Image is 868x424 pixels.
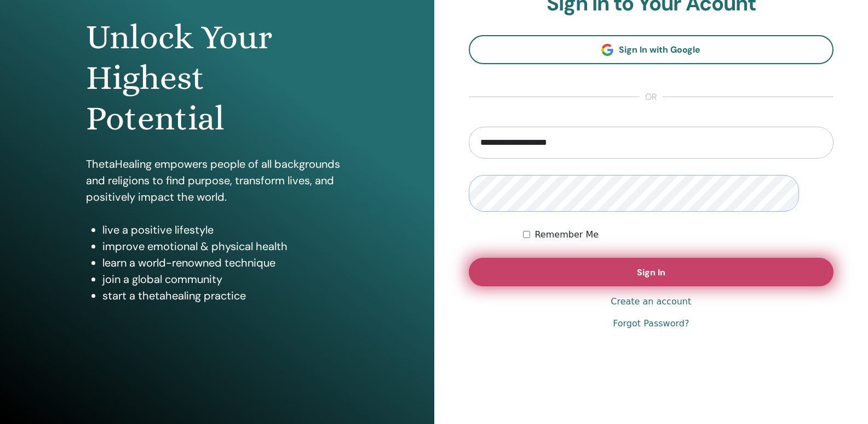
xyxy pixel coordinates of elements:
[102,287,348,304] li: start a thetahealing practice
[469,35,834,64] a: Sign In with Google
[523,228,833,241] div: Keep me authenticated indefinitely or until I manually logout
[86,156,348,205] p: ThetaHealing empowers people of all backgrounds and religions to find purpose, transform lives, a...
[102,238,348,255] li: improve emotional & physical health
[613,317,689,330] a: Forgot Password?
[102,271,348,287] li: join a global community
[611,295,691,308] a: Create an account
[86,17,348,139] h1: Unlock Your Highest Potential
[640,91,663,104] span: or
[619,44,700,55] span: Sign In with Google
[637,267,665,278] span: Sign In
[534,228,599,241] label: Remember Me
[102,222,348,238] li: live a positive lifestyle
[469,258,834,286] button: Sign In
[102,255,348,271] li: learn a world-renowned technique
